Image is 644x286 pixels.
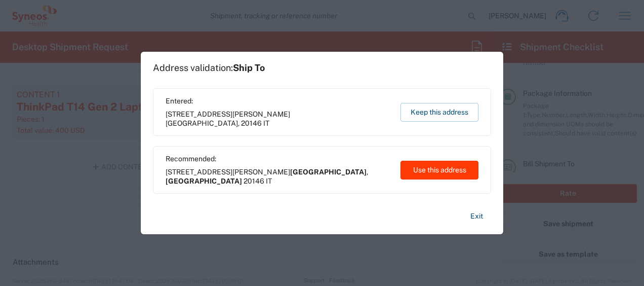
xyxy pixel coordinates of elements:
button: Use this address [400,161,478,180]
button: Keep this address [400,103,478,122]
span: [GEOGRAPHIC_DATA] [166,177,242,185]
span: 20146 [244,177,264,185]
button: Exit [462,207,491,225]
span: IT [266,177,272,185]
span: [STREET_ADDRESS][PERSON_NAME] , [166,167,391,186]
span: [STREET_ADDRESS][PERSON_NAME] , [166,110,391,128]
span: Entered: [166,96,391,105]
h1: Address validation: [153,62,265,74]
span: Ship To [233,62,265,73]
span: 20146 [241,119,262,127]
span: [GEOGRAPHIC_DATA] [166,119,238,127]
span: [GEOGRAPHIC_DATA] [290,168,367,176]
span: Recommended: [166,154,391,163]
span: IT [263,119,269,127]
